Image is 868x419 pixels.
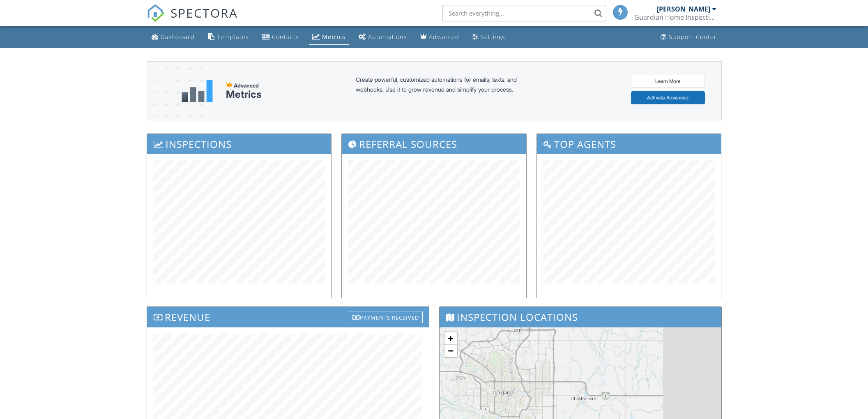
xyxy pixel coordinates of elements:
div: Templates [217,33,249,41]
div: Settings [481,33,505,41]
div: Automations [368,33,407,41]
h3: Revenue [147,307,429,327]
a: SPECTORA [147,11,238,28]
div: Support Center [669,33,717,41]
a: Activate Advanced [631,91,705,104]
h3: Referral Sources [342,134,526,154]
div: Contacts [272,33,299,41]
div: Guardian Home Inspections Inc. [634,13,716,21]
a: Automations (Basic) [355,30,410,45]
a: Payments Received [349,309,423,322]
a: Learn More [631,75,705,88]
a: Advanced [417,30,463,45]
a: Support Center [657,30,720,45]
span: SPECTORA [170,4,238,21]
a: Zoom out [444,345,457,357]
a: Templates [205,30,252,45]
div: [PERSON_NAME] [657,5,710,13]
div: Metrics [226,89,262,100]
img: metrics-aadfce2e17a16c02574e7fc40e4d6b8174baaf19895a402c862ea781aae8ef5b.svg [182,80,213,102]
a: Zoom in [444,332,457,345]
div: Metrics [322,33,345,41]
div: Advanced [429,33,459,41]
div: Payments Received [349,311,423,323]
div: Create powerful, customized automations for emails, texts, and webhooks. Use it to grow revenue a... [356,75,536,107]
img: advanced-banner-bg-f6ff0eecfa0ee76150a1dea9fec4b49f333892f74bc19f1b897a312d7a1b2ff3.png [147,62,203,152]
a: Settings [469,30,509,45]
a: Contacts [259,30,302,45]
div: Dashboard [161,33,195,41]
img: The Best Home Inspection Software - Spectora [147,4,165,22]
input: Search everything... [442,5,606,21]
a: Metrics [309,30,349,45]
h3: Inspections [147,134,332,154]
h3: Inspection Locations [440,307,721,327]
span: Advanced [234,82,259,89]
h3: Top Agents [537,134,721,154]
a: Dashboard [148,30,198,45]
